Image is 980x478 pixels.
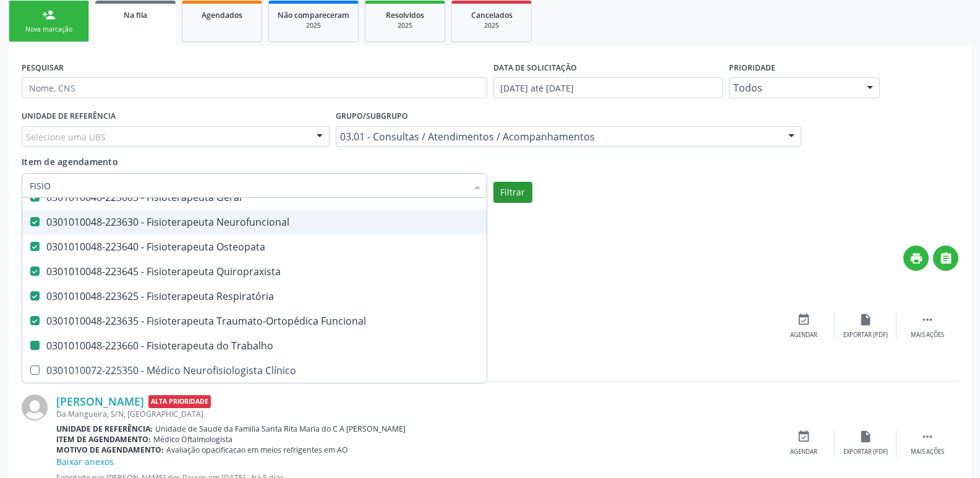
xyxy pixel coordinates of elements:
[22,58,64,77] label: PESQUISAR
[30,316,479,326] div: 0301010048-223635 - Fisioterapeuta Traumato-Ortopédica Funcional
[22,77,487,98] input: Nome, CNS
[933,245,958,271] button: 
[278,10,349,20] span: Não compareceram
[921,430,934,443] i: 
[340,130,776,143] span: 03.01 - Consultas / Atendimentos / Acompanhamentos
[30,242,479,252] div: 0301010048-223640 - Fisioterapeuta Osteopata
[797,430,811,443] i: event_available
[30,173,467,198] input: Selecionar procedimentos
[56,424,153,434] b: Unidade de referência:
[124,10,147,20] span: Na fila
[493,58,577,77] label: DATA DE SOLICITAÇÃO
[921,313,934,326] i: 
[56,445,164,455] b: Motivo de agendamento:
[336,107,408,126] label: Grupo/Subgrupo
[30,365,479,375] div: 0301010072-225350 - Médico Neurofisiologista Clínico
[843,331,888,339] div: Exportar (PDF)
[56,409,773,419] div: Da Mangueira, S/N, [GEOGRAPHIC_DATA]
[790,331,817,339] div: Agendar
[797,313,811,326] i: event_available
[461,21,522,30] div: 2025
[18,25,80,34] div: Nova marcação
[22,156,118,168] span: Item de agendamento
[56,395,144,408] a: [PERSON_NAME]
[903,245,929,271] button: print
[859,430,872,443] i: insert_drive_file
[22,395,48,420] img: img
[493,77,723,98] input: Selecione um intervalo
[843,448,888,456] div: Exportar (PDF)
[56,456,114,467] a: Baixar anexos
[153,434,232,445] span: Médico Oftalmologista
[148,395,211,408] span: Alta Prioridade
[30,267,479,276] div: 0301010048-223645 - Fisioterapeuta Quiropraxista
[56,434,151,445] b: Item de agendamento:
[30,217,479,227] div: 0301010048-223630 - Fisioterapeuta Neurofuncional
[911,331,944,339] div: Mais ações
[790,448,817,456] div: Agendar
[471,10,513,20] span: Cancelados
[202,10,242,20] span: Agendados
[30,341,479,351] div: 0301010048-223660 - Fisioterapeuta do Trabalho
[733,82,854,94] span: Todos
[166,445,348,455] span: Avaliação opacificacao em meios refrigentes em AO
[374,21,436,30] div: 2025
[859,313,872,326] i: insert_drive_file
[278,21,349,30] div: 2025
[30,291,479,301] div: 0301010048-223625 - Fisioterapeuta Respiratória
[22,107,116,126] label: UNIDADE DE REFERÊNCIA
[910,252,923,265] i: print
[729,58,775,77] label: Prioridade
[42,8,56,22] div: person_add
[911,448,944,456] div: Mais ações
[493,182,532,203] button: Filtrar
[155,424,406,434] span: Unidade de Saude da Familia Santa Rita Maria do C A [PERSON_NAME]
[939,252,953,265] i: 
[26,130,106,143] span: Selecione uma UBS
[386,10,424,20] span: Resolvidos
